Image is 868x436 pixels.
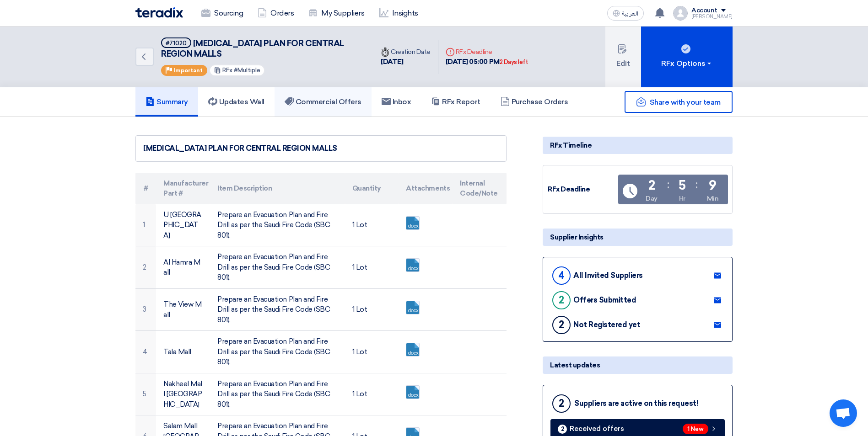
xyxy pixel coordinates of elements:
[275,87,372,117] a: Commercial Offers
[548,184,616,195] div: RFx Deadline
[552,291,571,309] div: 2
[173,67,203,74] span: Important
[210,373,345,415] td: Prepare an Evacuation Plan and Fire Drill as per the Saudi Fire Code (SBC 801).
[194,3,250,23] a: Sourcing
[372,3,426,23] a: Insights
[691,14,733,19] div: [PERSON_NAME]
[135,246,156,289] td: 2
[146,97,188,106] h5: Summary
[234,67,260,74] span: #Multiple
[166,40,187,46] div: #71020
[673,6,688,21] img: profile_test.png
[431,97,480,106] h5: RFx Report
[552,394,571,413] div: 2
[210,246,345,289] td: Prepare an Evacuation Plan and Fire Drill as per the Saudi Fire Code (SBC 801).
[605,27,641,87] button: Edit
[301,3,372,23] a: My Suppliers
[446,47,528,57] div: RFx Deadline
[570,425,624,432] span: Received offers
[573,271,643,280] div: All Invited Suppliers
[573,296,636,304] div: Offers Submitted
[641,27,733,87] button: RFx Options
[406,217,480,271] a: Approved_SOW_1754982598681.docx
[135,87,198,117] a: Summary
[661,58,713,69] div: RFx Options
[208,97,264,106] h5: Updates Wall
[679,194,685,203] div: Hr
[156,288,210,331] td: The View Mall
[399,173,453,204] th: Attachments
[491,87,578,117] a: Purchase Orders
[650,98,721,106] span: Share with your team
[345,204,399,246] td: 1 Lot
[607,6,644,21] button: العربية
[683,424,708,434] span: 1 New
[406,259,480,314] a: Approved_SOW_1754982621626.docx
[679,179,686,192] div: 5
[135,373,156,415] td: 5
[156,173,210,204] th: Manufacturer Part #
[345,331,399,373] td: 1 Lot
[161,37,362,60] h5: EMERGENCY EVACUATION PLAN FOR CENTRAL REGION MALLS
[135,204,156,246] td: 1
[543,137,733,154] div: RFx Timeline
[156,204,210,246] td: U [GEOGRAPHIC_DATA]
[667,176,669,193] div: :
[453,173,507,204] th: Internal Code/Note
[156,373,210,415] td: Nakheel Mall [GEOGRAPHIC_DATA]
[648,179,655,192] div: 2
[381,57,431,67] div: [DATE]
[345,246,399,289] td: 1 Lot
[345,373,399,415] td: 1 Lot
[198,87,275,117] a: Updates Wall
[830,399,857,427] a: Open chat
[421,87,490,117] a: RFx Report
[646,194,658,203] div: Day
[135,331,156,373] td: 4
[156,331,210,373] td: Tala Mall
[135,7,183,18] img: Teradix logo
[135,288,156,331] td: 3
[709,179,717,192] div: 9
[558,425,567,434] div: 2
[501,97,568,106] h5: Purchase Orders
[210,204,345,246] td: Prepare an Evacuation Plan and Fire Drill as per the Saudi Fire Code (SBC 801).
[446,57,528,67] div: [DATE] 05:00 PM
[543,229,733,246] div: Supplier Insights
[156,246,210,289] td: Al Hamra Mall
[250,3,301,23] a: Orders
[285,97,361,106] h5: Commercial Offers
[552,266,571,285] div: 4
[691,7,717,15] div: Account
[500,58,528,67] div: 2 Days left
[552,316,571,334] div: 2
[210,331,345,373] td: Prepare an Evacuation Plan and Fire Drill as per the Saudi Fire Code (SBC 801).
[210,288,345,331] td: Prepare an Evacuation Plan and Fire Drill as per the Saudi Fire Code (SBC 801).
[372,87,421,117] a: Inbox
[707,194,719,203] div: Min
[573,320,640,329] div: Not Registered yet
[381,47,431,57] div: Creation Date
[406,301,480,356] a: Approved_SOW_1754982627182.docx
[345,288,399,331] td: 1 Lot
[222,67,232,74] span: RFx
[345,173,399,204] th: Quantity
[622,11,638,17] span: العربية
[574,399,698,408] div: Suppliers are active on this request!
[135,173,156,204] th: #
[543,356,733,374] div: Latest updates
[382,97,411,106] h5: Inbox
[161,38,344,59] span: [MEDICAL_DATA] PLAN FOR CENTRAL REGION MALLS
[143,143,499,154] div: [MEDICAL_DATA] PLAN FOR CENTRAL REGION MALLS
[695,176,698,193] div: :
[210,173,345,204] th: Item Description
[406,343,480,398] a: Approved_SOW_1754982632076.docx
